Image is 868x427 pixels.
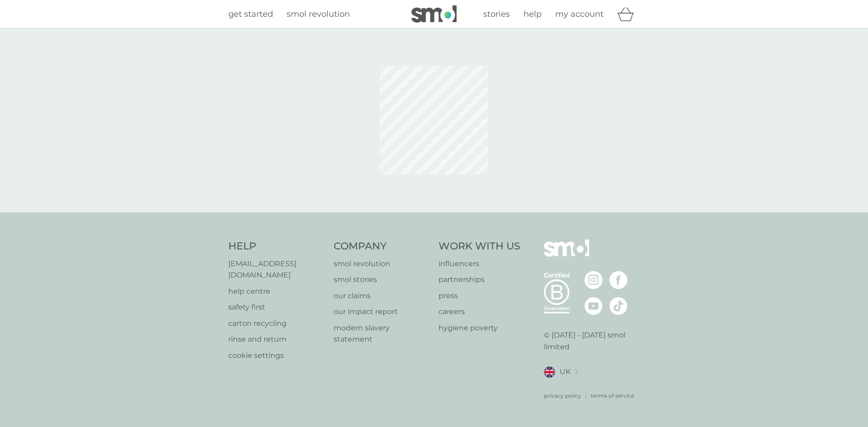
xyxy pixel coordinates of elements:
h4: Work With Us [439,239,520,253]
a: smol revolution [334,258,430,270]
a: help centre [228,286,325,297]
a: our claims [334,290,430,302]
a: help [524,8,542,21]
a: cookie settings [228,350,325,361]
a: modern slavery statement [334,322,430,345]
a: stories [483,8,510,21]
span: UK [560,366,571,378]
span: smol revolution [287,9,350,19]
div: basket [617,5,640,23]
a: privacy policy [544,391,581,400]
h4: Help [228,239,325,253]
a: press [439,290,520,302]
a: hygiene poverty [439,322,520,334]
a: influencers [439,258,520,270]
a: my account [555,8,604,21]
img: smol [544,239,589,270]
a: partnerships [439,274,520,286]
span: stories [483,9,510,19]
a: careers [439,306,520,318]
img: smol [411,5,457,23]
span: my account [555,9,604,19]
img: visit the smol Facebook page [609,271,627,289]
span: help [524,9,542,19]
img: UK flag [544,366,555,378]
img: visit the smol Tiktok page [609,297,627,315]
p: © [DATE] - [DATE] smol limited [544,329,640,352]
a: smol stories [334,274,430,286]
a: [EMAIL_ADDRESS][DOMAIN_NAME] [228,258,325,281]
span: get started [228,9,273,19]
a: terms of service [591,391,634,400]
a: our impact report [334,306,430,318]
a: rinse and return [228,333,325,345]
img: visit the smol Youtube page [585,297,603,315]
h4: Company [334,239,430,253]
a: carton recycling [228,318,325,329]
img: visit the smol Instagram page [585,271,603,289]
a: get started [228,8,273,21]
img: select a new location [575,370,578,375]
a: safety first [228,301,325,313]
a: smol revolution [287,8,350,21]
